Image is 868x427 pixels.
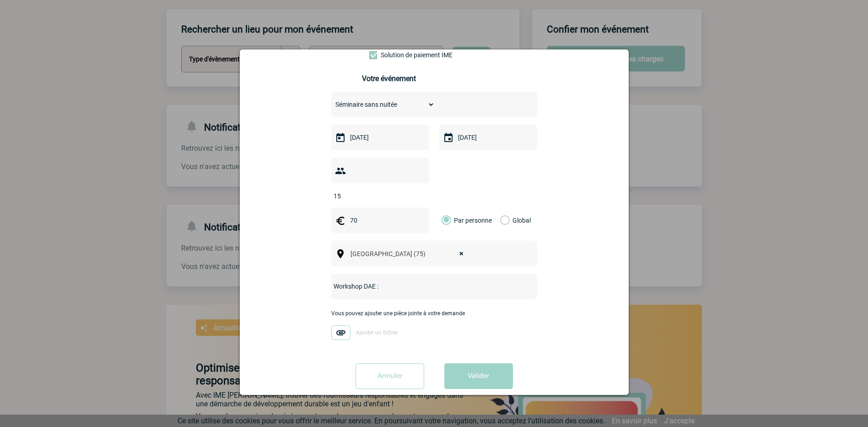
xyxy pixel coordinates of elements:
label: Global [500,208,506,233]
label: Par personne [442,208,452,233]
span: Paris (75) [347,247,473,260]
p: Vous pouvez ajouter une pièce jointe à votre demande [331,310,537,317]
input: Date de fin [456,131,519,143]
input: Nom de l'événement [331,280,513,292]
input: Budget HT [348,214,411,226]
button: Valider [444,363,513,389]
input: Annuler [356,363,424,389]
input: Nombre de participants [331,190,417,202]
span: × [459,247,464,260]
label: Conformité aux process achat client, Prise en charge de la facturation, Mutualisation de plusieur... [369,51,410,59]
h3: Votre événement [362,74,506,83]
input: Date de début [348,131,411,143]
span: Ajouter un fichier [356,329,398,336]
